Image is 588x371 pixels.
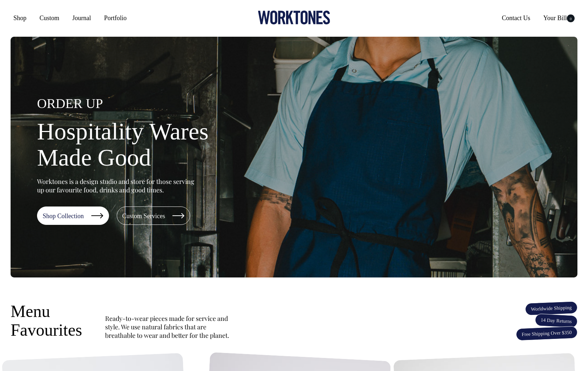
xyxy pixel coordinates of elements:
[117,207,190,225] a: Custom Services
[37,118,263,171] h1: Hospitality Wares Made Good
[105,314,232,340] p: Ready-to-wear pieces made for service and style. We use natural fabrics that are breathable to we...
[37,177,198,194] p: Worktones is a design studio and store for those serving up our favourite food, drinks and good t...
[535,313,578,328] span: 14 Day Returns
[37,207,109,225] a: Shop Collection
[499,12,533,24] a: Contact Us
[11,302,88,340] h3: Menu Favourites
[37,12,62,24] a: Custom
[69,12,94,24] a: Journal
[37,96,263,111] h4: ORDER UP
[525,301,577,316] span: Worldwide Shipping
[540,12,577,24] a: Your Bill0
[516,326,577,341] span: Free Shipping Over $350
[101,12,129,24] a: Portfolio
[567,14,575,22] span: 0
[11,12,29,24] a: Shop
